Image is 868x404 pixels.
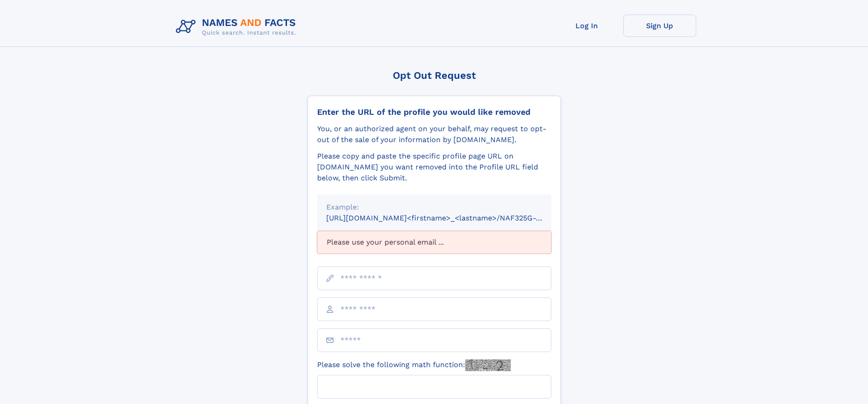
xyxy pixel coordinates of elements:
img: Logo Names and Facts [172,15,303,39]
div: Enter the URL of the profile you would like removed [317,107,551,117]
div: Please copy and paste the specific profile page URL on [DOMAIN_NAME] you want removed into the Pr... [317,151,551,184]
a: Sign Up [623,15,696,37]
div: You, or an authorized agent on your behalf, may request to opt-out of the sale of your informatio... [317,123,551,145]
div: Opt Out Request [308,70,561,81]
a: Log In [550,15,623,37]
div: Example: [326,202,542,213]
label: Please solve the following math function: [317,359,511,371]
small: [URL][DOMAIN_NAME]<firstname>_<lastname>/NAF325G-xxxxxxxx [326,214,569,222]
div: Please use your personal email ... [317,231,551,254]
